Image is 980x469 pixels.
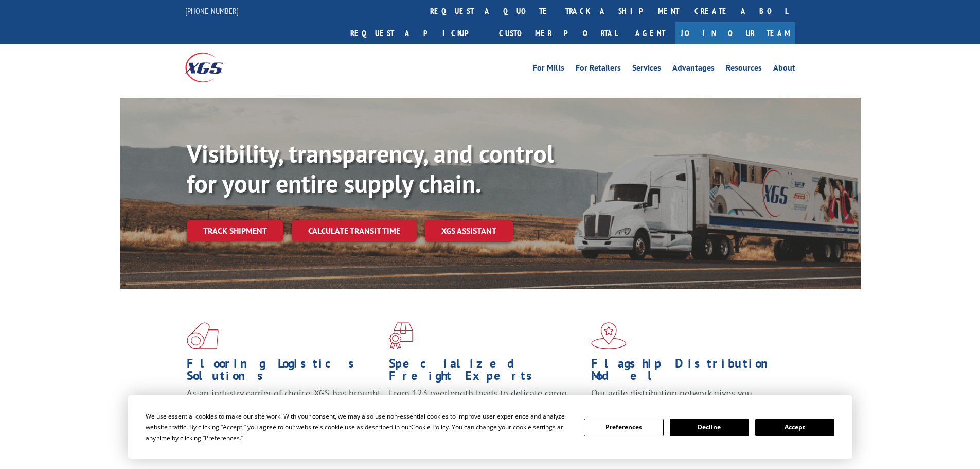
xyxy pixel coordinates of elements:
[389,357,583,387] h1: Specialized Freight Experts
[625,22,675,44] a: Agent
[755,419,834,436] button: Accept
[389,322,413,349] img: xgs-icon-focused-on-flooring-red
[632,64,661,75] a: Services
[146,411,572,443] div: We use essential cookies to make our site work. With your consent, we may also use non-essential ...
[187,137,554,199] b: Visibility, transparency, and control for your entire supply chain.
[591,357,786,387] h1: Flagship Distribution Model
[185,6,239,16] a: [PHONE_NUMBER]
[187,322,219,349] img: xgs-icon-total-supply-chain-intelligence-red
[187,220,283,241] a: Track shipment
[672,64,715,75] a: Advantages
[584,419,663,436] button: Preferences
[726,64,762,75] a: Resources
[491,22,625,44] a: Customer Portal
[205,433,240,442] span: Preferences
[389,387,583,433] p: From 123 overlength loads to delicate cargo, our experienced staff knows the best way to move you...
[187,357,381,387] h1: Flooring Logistics Solutions
[533,64,564,75] a: For Mills
[343,22,491,44] a: Request a pickup
[591,322,627,349] img: xgs-icon-flagship-distribution-model-red
[773,64,795,75] a: About
[128,395,852,459] div: Cookie Consent Prompt
[591,387,780,411] span: Our agile distribution network gives you nationwide inventory management on demand.
[411,423,449,431] span: Cookie Policy
[675,22,795,44] a: Join Our Team
[576,64,621,75] a: For Retailers
[187,387,381,424] span: As an industry carrier of choice, XGS has brought innovation and dedication to flooring logistics...
[425,220,513,242] a: XGS ASSISTANT
[670,419,749,436] button: Decline
[292,220,417,242] a: Calculate transit time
